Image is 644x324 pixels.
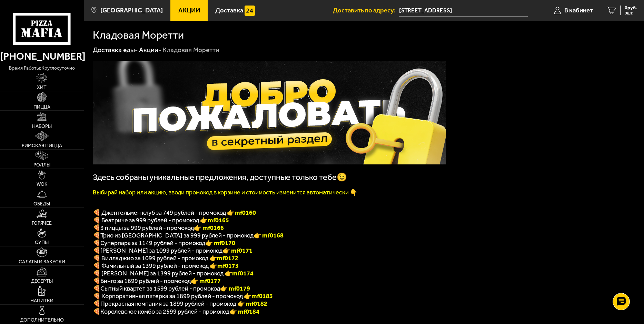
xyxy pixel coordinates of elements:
[35,240,49,245] span: Супы
[93,292,273,300] span: 🍕 Корпоративная пятерка за 1899 рублей - промокод 👉
[222,247,252,254] b: 👉 mf0171
[93,232,100,239] font: 🍕
[93,247,100,254] b: 🍕
[33,202,50,206] span: Обеды
[93,254,238,262] span: 🍕 Вилладжио за 1099 рублей - промокод 👉
[100,7,163,14] span: [GEOGRAPHIC_DATA]
[37,182,47,187] span: WOK
[20,318,64,323] span: Дополнительно
[194,224,224,232] font: 👉 mf0166
[205,239,235,247] font: 👉 mf0170
[93,308,100,315] font: 🍕
[93,224,100,232] font: 🍕
[139,46,161,54] a: Акции-
[37,85,47,90] span: Хит
[625,6,637,10] span: 0 руб.
[93,285,100,292] b: 🍕
[215,7,243,14] span: Доставка
[564,7,593,14] span: В кабинет
[399,4,528,17] span: набережная канала Грибоедова, 81
[251,292,273,300] b: mf0183
[32,221,52,226] span: Горячее
[208,216,229,224] b: mf0165
[31,279,53,284] span: Десерты
[33,163,50,168] span: Роллы
[22,143,62,148] span: Римская пицца
[191,277,221,285] b: 👉 mf0177
[19,260,65,264] span: Салаты и закуски
[178,7,200,14] span: Акции
[100,224,194,232] span: 3 пиццы за 999 рублей - промокод
[237,300,267,307] font: 👉 mf0182
[220,285,250,292] b: 👉 mf0179
[232,270,254,277] b: mf0174
[100,277,191,285] span: Бинго за 1699 рублей - промокод
[100,247,222,254] span: [PERSON_NAME] за 1099 рублей - промокод
[399,4,528,17] input: Ваш адрес доставки
[235,209,256,216] b: mf0160
[93,216,229,224] span: 🍕 Беатриче за 999 рублей - промокод 👉
[93,46,138,54] a: Доставка еды-
[32,124,52,129] span: Наборы
[333,7,399,14] span: Доставить по адресу:
[93,239,100,247] font: 🍕
[93,172,347,182] span: Здесь собраны уникальные предложения, доступные только тебе😉
[100,285,220,292] span: Сытный квартет за 1599 рублей - промокод
[100,300,237,307] span: Прекрасная компания за 1899 рублей - промокод
[93,189,357,196] font: Выбирай набор или акцию, вводи промокод в корзине и стоимость изменится автоматически 👇
[93,30,184,40] h1: Кладовая Моретти
[100,308,229,315] span: Королевское комбо за 2599 рублей - промокод
[30,298,53,303] span: Напитки
[217,262,239,270] b: mf0173
[93,300,100,307] font: 🍕
[100,232,254,239] span: Трио из [GEOGRAPHIC_DATA] за 999 рублей - промокод
[245,6,255,16] img: 15daf4d41897b9f0e9f617042186c801.svg
[100,239,205,247] span: Суперпара за 1149 рублей - промокод
[93,262,239,270] span: 🍕 Фамильный за 1399 рублей - промокод 👉
[162,45,219,54] div: Кладовая Моретти
[93,209,256,216] span: 🍕 Джентельмен клуб за 749 рублей - промокод 👉
[93,277,100,285] b: 🍕
[254,232,284,239] font: 👉 mf0168
[217,254,238,262] b: mf0172
[93,270,254,277] span: 🍕 [PERSON_NAME] за 1399 рублей - промокод 👉
[229,308,259,315] font: 👉 mf0184
[93,61,446,164] img: 1024x1024
[625,11,637,15] span: 0 шт.
[33,105,50,110] span: Пицца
